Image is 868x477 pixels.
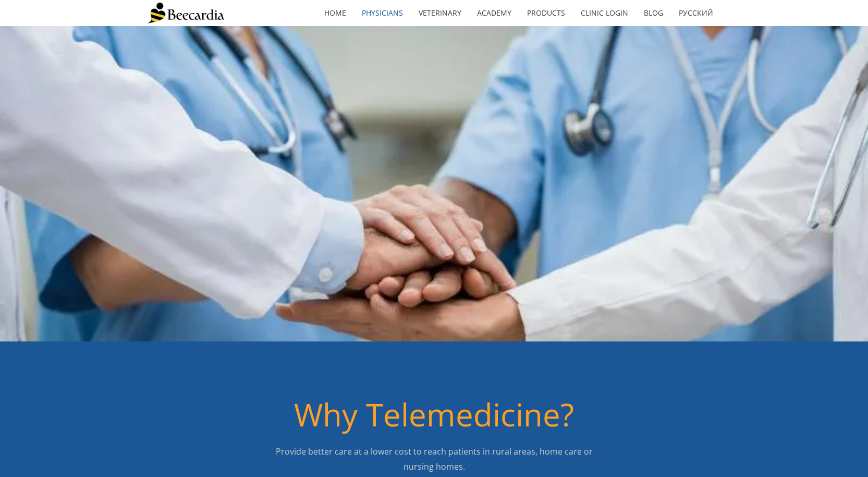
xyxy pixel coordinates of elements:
a: home [316,1,354,25]
a: Русский [671,1,721,25]
a: Academy [469,1,519,25]
a: Products [519,1,573,25]
a: Clinic Login [573,1,636,25]
img: Beecardia [148,3,224,23]
span: Provide better care at a lower cost to reach patients in rural areas, home care or nursing homes. [276,446,593,472]
a: Blog [636,1,671,25]
span: Why Telemedicine? [294,393,574,436]
a: Physicians [354,1,411,25]
a: Veterinary [411,1,469,25]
